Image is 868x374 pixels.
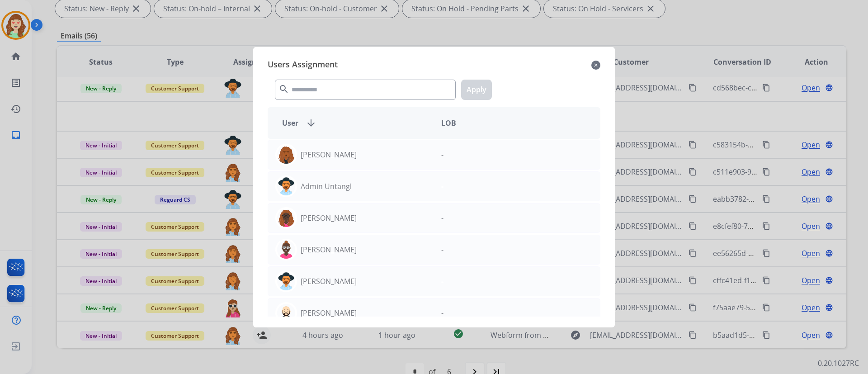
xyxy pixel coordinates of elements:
[441,308,443,318] p: -
[441,149,443,160] p: -
[441,118,456,128] span: LOB
[275,118,434,128] div: User
[441,213,443,223] p: -
[278,84,289,95] mat-icon: search
[268,58,338,72] span: Users Assignment
[301,276,357,287] p: [PERSON_NAME]
[301,308,357,318] p: [PERSON_NAME]
[301,244,357,255] p: [PERSON_NAME]
[301,149,357,160] p: [PERSON_NAME]
[591,60,600,71] mat-icon: close
[461,80,492,100] button: Apply
[306,118,316,128] mat-icon: arrow_downward
[441,276,443,287] p: -
[301,213,357,223] p: [PERSON_NAME]
[301,181,352,192] p: Admin Untangl
[441,181,443,192] p: -
[441,244,443,255] p: -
